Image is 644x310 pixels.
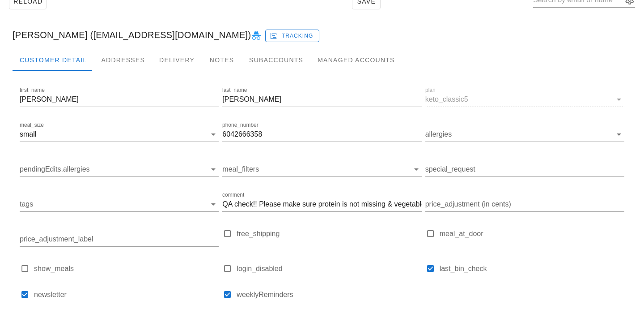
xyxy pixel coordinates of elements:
label: free_shipping [237,229,421,238]
div: allergies [425,127,624,142]
label: plan [425,87,436,94]
div: Delivery [152,49,202,71]
span: Tracking [271,32,314,40]
div: Addresses [94,49,152,71]
div: Customer Detail [13,49,94,71]
label: show_meals [34,264,219,273]
div: small [20,130,36,138]
div: planketo_classic5 [425,92,624,107]
label: weeklyReminders [237,290,421,299]
div: [PERSON_NAME] ([EMAIL_ADDRESS][DOMAIN_NAME]) [5,21,639,49]
label: last_name [222,87,247,94]
div: tags [20,197,219,211]
label: first_name [20,87,45,94]
label: newsletter [34,290,219,299]
label: comment [222,192,244,198]
div: meal_sizesmall [20,127,219,142]
label: meal_at_door [440,229,624,238]
div: Subaccounts [242,49,310,71]
label: last_bin_check [440,264,624,273]
label: meal_size [20,122,44,129]
a: Tracking [265,28,319,42]
label: login_disabled [237,264,421,273]
div: meal_filters [222,162,421,177]
div: Managed Accounts [310,49,402,71]
button: Tracking [265,30,319,42]
label: phone_number [222,122,258,129]
div: pendingEdits.allergies [20,162,219,177]
div: Notes [202,49,242,71]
